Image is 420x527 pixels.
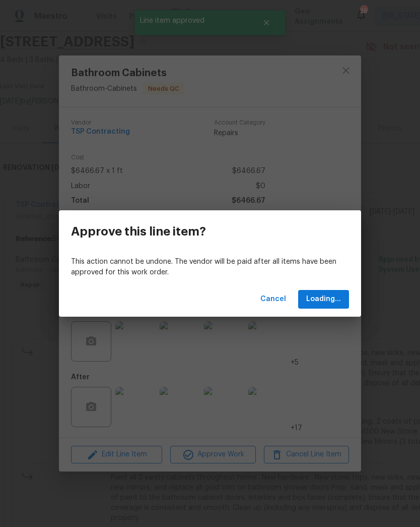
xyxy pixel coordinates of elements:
[306,293,341,306] span: Loading...
[256,290,290,309] button: Cancel
[260,293,286,306] span: Cancel
[71,224,206,239] h3: Approve this line item?
[298,290,349,309] button: Loading...
[71,257,349,278] p: This action cannot be undone. The vendor will be paid after all items have been approved for this...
